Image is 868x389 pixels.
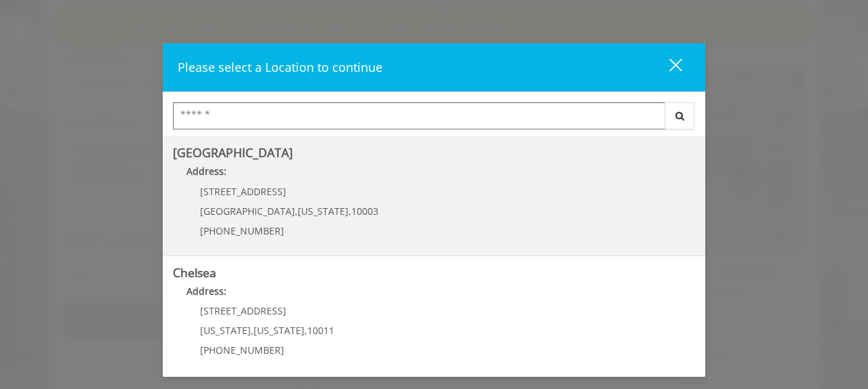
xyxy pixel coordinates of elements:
b: Address: [186,285,226,298]
div: Center Select [173,102,695,136]
span: [US_STATE] [298,205,349,218]
button: close dialog [644,54,690,81]
span: , [295,205,298,218]
span: [GEOGRAPHIC_DATA] [200,205,295,218]
span: Please select a Location to continue [178,59,382,75]
b: Chelsea [173,264,216,281]
span: , [304,324,307,337]
span: , [251,324,254,337]
i: Search button [672,111,688,121]
span: [STREET_ADDRESS] [200,185,286,198]
span: , [349,205,351,218]
input: Search Center [173,102,665,129]
span: 10003 [351,205,378,218]
span: [STREET_ADDRESS] [200,304,286,317]
span: [US_STATE] [200,324,251,337]
b: [GEOGRAPHIC_DATA] [173,144,293,161]
b: Address: [186,165,226,178]
span: [PHONE_NUMBER] [200,224,284,237]
div: close dialog [654,58,681,78]
span: 10011 [307,324,334,337]
span: [US_STATE] [254,324,304,337]
span: [PHONE_NUMBER] [200,344,284,356]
